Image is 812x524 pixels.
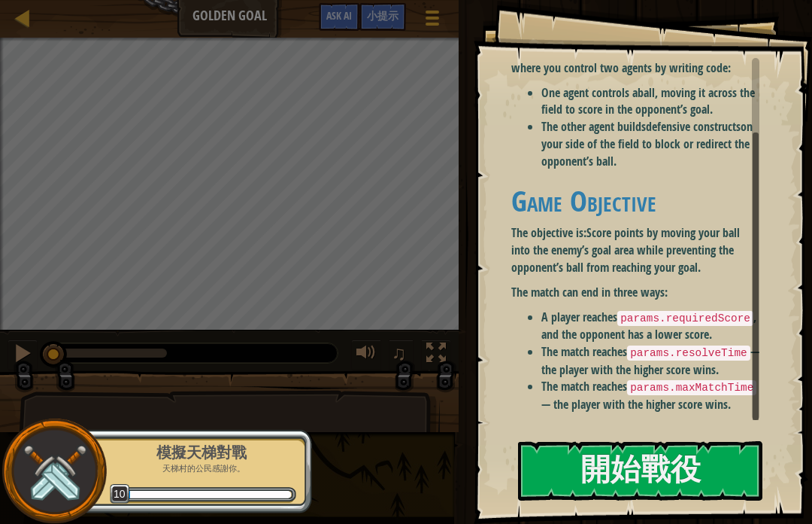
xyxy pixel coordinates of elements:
[107,463,296,474] p: 天梯村的公民感謝你。
[511,42,564,59] em: Soccer Blitz
[107,442,296,463] div: 模擬天梯對戰
[541,84,759,119] li: One agent controls a , moving it across the field to score in the opponent’s goal.
[326,8,352,23] span: Ask AI
[518,441,762,501] button: 開始戰役
[541,343,759,378] li: The match reaches — the player with the higher score wins.
[541,309,759,343] li: A player reaches , and the opponent has a lower score.
[511,284,759,301] p: The match can end in three ways:
[541,378,759,413] li: The match reaches — the player with the higher score wins.
[511,224,759,276] p: The objective is:
[638,84,655,101] strong: ball
[617,311,753,326] code: params.requiredScore
[8,340,38,370] button: ⌘ + P: Pause
[414,3,451,38] button: 顯示遊戲選單
[511,224,740,276] strong: Score points by moving your ball into the enemy’s goal area while preventing the opponent’s ball ...
[421,340,451,370] button: 切換全螢幕
[627,346,750,361] code: params.resolveTime
[511,42,759,77] p: is a competitive programming game where you control two agents by writing code:
[511,185,759,217] h1: Game Objective
[627,380,756,395] code: params.maxMatchTime
[392,342,407,364] span: ♫
[541,118,759,170] li: The other agent builds on your side of the field to block or redirect the opponent’s ball.
[351,340,381,370] button: 調整音量
[20,437,89,506] img: swords.png
[389,340,414,370] button: ♫
[367,8,398,23] span: 小提示
[110,484,130,504] span: 10
[319,3,359,31] button: Ask AI
[646,118,741,135] strong: defensive constructs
